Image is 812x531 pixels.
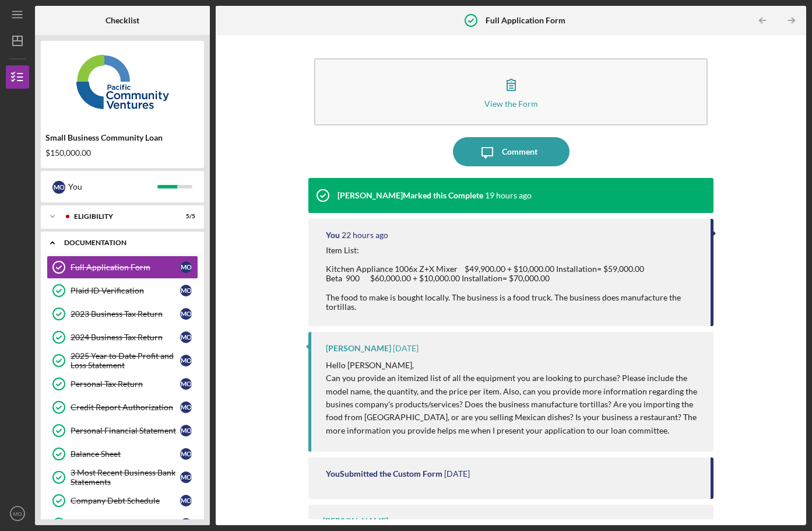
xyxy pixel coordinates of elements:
[71,403,180,412] div: Credit Report Authorization
[68,177,157,197] div: You
[106,16,139,25] b: Checklist
[47,396,198,419] a: Credit Report AuthorizationMO
[326,344,391,353] div: [PERSON_NAME]
[180,495,192,506] div: M O
[71,333,180,342] div: 2024 Business Tax Return
[484,99,538,108] div: View the Form
[64,239,189,246] div: Documentation
[45,148,199,158] div: $150,000.00
[174,213,195,220] div: 5 / 5
[71,496,180,505] div: Company Debt Schedule
[326,372,702,437] p: Can you provide an itemized list of all the equipment you are looking to purchase? Please include...
[47,349,198,372] a: 2025 Year to Date Profit and Loss StatementMO
[47,256,198,279] a: Full Application FormMO
[71,286,180,295] div: Plaid ID Verification
[453,137,570,166] button: Comment
[180,378,192,390] div: M O
[47,326,198,349] a: 2024 Business Tax ReturnMO
[326,469,442,478] div: You Submitted the Custom Form
[486,16,565,25] b: Full Application Form
[180,308,192,320] div: M O
[180,401,192,413] div: M O
[52,181,65,194] div: M O
[71,379,180,389] div: Personal Tax Return
[338,191,483,200] div: [PERSON_NAME] Marked this Complete
[326,359,702,372] p: Hello [PERSON_NAME],
[41,47,204,117] img: Product logo
[74,213,166,220] div: Eligibility
[13,511,22,517] text: MO
[502,137,537,166] div: Comment
[393,344,419,353] time: 2025-10-02 23:59
[323,516,388,526] div: [PERSON_NAME]
[6,502,29,525] button: MO
[71,351,180,370] div: 2025 Year to Date Profit and Loss Statement
[180,518,192,530] div: M O
[180,261,192,273] div: M O
[71,449,180,459] div: Balance Sheet
[180,285,192,296] div: M O
[47,442,198,466] a: Balance SheetMO
[47,302,198,326] a: 2023 Business Tax ReturnMO
[444,469,470,478] time: 2025-10-01 19:55
[71,263,180,272] div: Full Application Form
[314,58,708,125] button: View the Form
[180,471,192,483] div: M O
[71,426,180,435] div: Personal Financial Statement
[47,466,198,489] a: 3 Most Recent Business Bank StatementsMO
[326,246,699,312] div: Item List: Kitchen Appliance 1006x Z+X Mixer $49,900.00 + $10,000.00 Installation= $59,000.00 Bet...
[71,309,180,319] div: 2023 Business Tax Return
[47,419,198,442] a: Personal Financial StatementMO
[71,468,180,487] div: 3 Most Recent Business Bank Statements
[485,191,532,200] time: 2025-10-09 00:48
[180,425,192,436] div: M O
[47,372,198,396] a: Personal Tax ReturnMO
[180,448,192,460] div: M O
[180,331,192,343] div: M O
[47,279,198,302] a: Plaid ID VerificationMO
[326,230,340,240] div: You
[180,355,192,366] div: M O
[47,489,198,512] a: Company Debt ScheduleMO
[342,230,388,240] time: 2025-10-08 21:27
[45,133,199,142] div: Small Business Community Loan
